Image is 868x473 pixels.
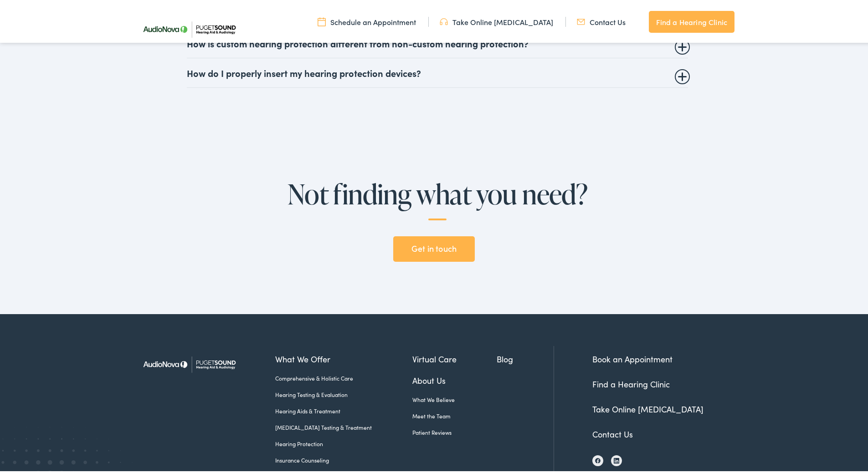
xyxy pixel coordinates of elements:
[592,427,633,438] a: Contact Us
[440,15,553,25] a: Take Online [MEDICAL_DATA]
[412,410,497,418] a: Meet the Team
[318,15,326,25] img: utility icon
[649,9,734,31] a: Find a Hearing Clinic
[577,15,626,25] a: Contact Us
[412,372,497,385] a: About Us
[187,36,688,47] summary: How is custom hearing protection different from non-custom hearing protection?
[275,422,412,430] a: [MEDICAL_DATA] Testing & Treatment
[440,15,448,25] img: utility icon
[393,234,474,260] a: Get in touch
[275,351,412,363] a: What We Offer
[577,15,585,25] img: utility icon
[275,372,412,381] a: Comprehensive & Holistic Care
[412,351,497,363] a: Virtual Care
[275,405,412,413] a: Hearing Aids & Treatment
[592,351,673,363] a: Book an Appointment
[592,402,704,413] a: Take Online [MEDICAL_DATA]
[187,66,688,76] summary: How do I properly insert my hearing protection devices?
[275,438,412,446] a: Hearing Protection
[614,456,619,462] img: LinkedIn
[137,344,241,381] img: Puget Sound Hearing Aid & Audiology
[273,177,601,219] h2: Not finding what you need?
[412,427,497,435] a: Patient Reviews
[592,376,670,388] a: Find a Hearing Clinic
[412,394,497,402] a: What We Believe
[497,351,554,363] a: Blog
[318,15,416,25] a: Schedule an Appointment
[275,389,412,397] a: Hearing Testing & Evaluation
[595,456,601,462] img: Facebook icon, indicating the presence of the site or brand on the social media platform.
[275,454,412,463] a: Insurance Counseling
